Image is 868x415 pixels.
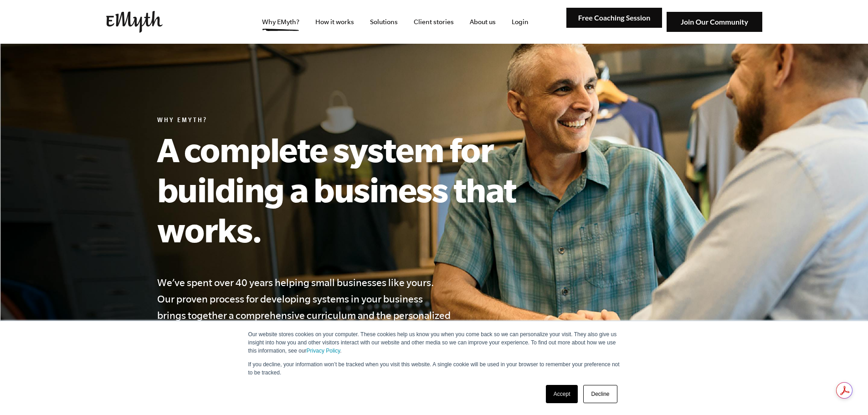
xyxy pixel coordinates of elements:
[583,385,617,403] a: Decline
[248,330,620,355] p: Our website stores cookies on your computer. These cookies help us know you when you come back so...
[157,129,558,250] h1: A complete system for building a business that works.
[248,360,620,377] p: If you decline, your information won’t be tracked when you visit this website. A single cookie wi...
[106,11,163,33] img: EMyth
[822,371,868,415] iframe: Chat Widget
[157,274,452,356] h4: We’ve spent over 40 years helping small businesses like yours. Our proven process for developing ...
[667,12,762,32] img: Join Our Community
[546,385,578,403] a: Accept
[566,8,662,28] img: Free Coaching Session
[307,348,340,354] a: Privacy Policy
[157,117,558,126] h6: Why EMyth?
